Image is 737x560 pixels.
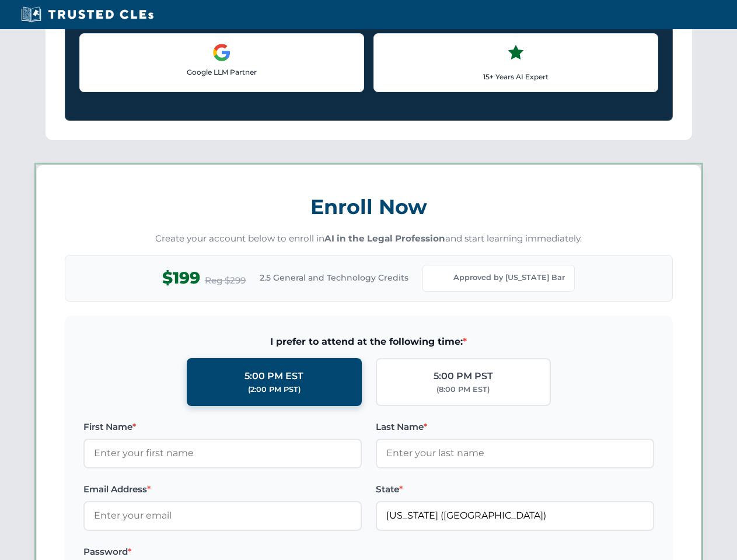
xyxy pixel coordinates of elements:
[244,369,303,384] div: 5:00 PM EST
[376,420,654,434] label: Last Name
[83,420,362,434] label: First Name
[83,545,362,559] label: Password
[453,272,565,283] span: Approved by [US_STATE] Bar
[376,482,654,496] label: State
[83,501,362,530] input: Enter your email
[383,71,648,82] p: 15+ Years AI Expert
[432,270,449,286] img: Florida Bar
[65,232,673,246] p: Create your account below to enroll in and start learning immediately.
[260,271,408,284] span: 2.5 General and Technology Credits
[212,43,231,62] img: Google
[18,6,157,23] img: Trusted CLEs
[248,384,301,395] div: (2:00 PM PST)
[162,265,200,291] span: $199
[324,233,445,244] strong: AI in the Legal Profession
[83,482,362,496] label: Email Address
[65,188,673,225] h3: Enroll Now
[376,501,654,530] input: Florida (FL)
[83,334,654,349] span: I prefer to attend at the following time:
[434,369,493,384] div: 5:00 PM PST
[205,274,246,288] span: Reg $299
[436,384,490,395] div: (8:00 PM EST)
[83,439,362,468] input: Enter your first name
[376,439,654,468] input: Enter your last name
[89,66,354,78] p: Google LLM Partner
